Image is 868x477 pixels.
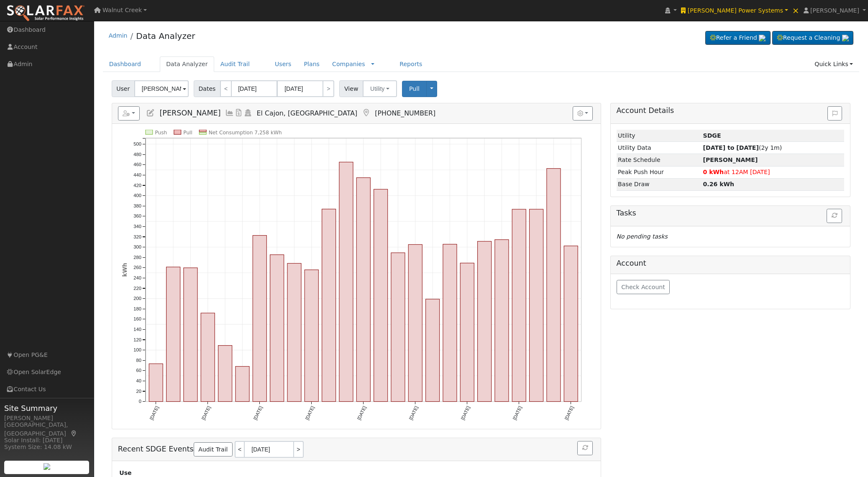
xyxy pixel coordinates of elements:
[133,306,141,311] text: 180
[305,270,318,402] rect: onclick=""
[133,224,141,229] text: 340
[136,368,141,373] text: 60
[827,209,842,223] button: Refresh
[183,130,192,136] text: Pull
[109,32,128,39] a: Admin
[703,169,724,175] strong: 0 kWh
[134,80,189,97] input: Select a User
[253,405,264,421] text: [DATE]
[133,275,141,280] text: 240
[149,364,163,402] rect: onclick=""
[149,405,159,421] text: [DATE]
[617,233,668,240] i: No pending tasks
[530,209,543,402] rect: onclick=""
[564,246,578,402] rect: onclick=""
[478,241,492,402] rect: onclick=""
[443,244,457,402] rect: onclick=""
[133,296,141,301] text: 200
[617,130,702,142] td: Utility
[621,284,665,290] span: Check Account
[363,80,397,97] button: Utility
[512,209,526,402] rect: onclick=""
[617,280,670,294] button: Check Account
[136,358,141,363] text: 80
[460,263,474,402] rect: onclick=""
[298,56,326,72] a: Plans
[305,405,315,421] text: [DATE]
[408,405,419,421] text: [DATE]
[133,348,141,353] text: 100
[759,35,766,41] img: retrieve
[705,31,771,45] a: Refer a Friend
[322,209,336,402] rect: onclick=""
[136,389,141,394] text: 20
[133,214,141,219] text: 360
[118,441,595,458] h5: Recent SDGE Events
[225,109,234,117] a: Multi-Series Graph
[703,144,782,151] span: (2y 1m)
[133,286,141,291] text: 220
[103,56,148,72] a: Dashboard
[294,441,303,458] a: >
[409,85,420,92] span: Pull
[577,441,593,455] button: Refresh
[703,144,759,151] strong: [DATE] to [DATE]
[133,255,141,260] text: 280
[792,5,799,15] span: ×
[617,106,845,115] h5: Account Details
[426,299,440,402] rect: onclick=""
[220,80,232,97] a: <
[703,181,735,187] strong: 0.26 kWh
[44,463,50,470] img: retrieve
[617,154,702,166] td: Rate Schedule
[236,367,249,402] rect: onclick=""
[257,109,358,117] span: El Cajon, [GEOGRAPHIC_DATA]
[253,236,266,402] rect: onclick=""
[243,109,253,117] a: Login As (last 08/21/2025 10:17:49 AM)
[408,245,422,402] rect: onclick=""
[214,56,256,72] a: Audit Trail
[547,169,561,402] rect: onclick=""
[842,35,849,41] img: retrieve
[269,56,298,72] a: Users
[160,56,214,72] a: Data Analyzer
[4,403,90,414] span: Site Summary
[133,162,141,167] text: 460
[133,203,141,208] text: 380
[361,109,371,117] a: Map
[146,109,155,117] a: Edit User (35863)
[4,421,90,438] div: [GEOGRAPHIC_DATA], [GEOGRAPHIC_DATA]
[133,317,141,322] text: 160
[4,436,90,445] div: Solar Install: [DATE]
[703,132,721,139] strong: ID: 8515, authorized: 08/21/25
[155,130,167,136] text: Push
[234,109,243,117] a: Bills
[375,109,435,117] span: [PHONE_NUMBER]
[617,166,702,178] td: Peak Push Hour
[402,81,427,97] button: Pull
[356,178,370,402] rect: onclick=""
[133,337,141,342] text: 120
[810,7,859,14] span: [PERSON_NAME]
[460,405,471,421] text: [DATE]
[332,61,365,67] a: Companies
[201,313,215,402] rect: onclick=""
[4,414,90,423] div: [PERSON_NAME]
[133,152,141,157] text: 480
[702,166,844,178] td: at 12AM [DATE]
[133,327,141,332] text: 140
[617,142,702,154] td: Utility Data
[133,234,141,239] text: 320
[136,31,195,41] a: Data Analyzer
[138,399,141,404] text: 0
[339,162,353,402] rect: onclick=""
[166,267,180,402] rect: onclick=""
[194,80,220,97] span: Dates
[287,264,301,402] rect: onclick=""
[159,109,220,117] span: [PERSON_NAME]
[374,190,388,402] rect: onclick=""
[133,183,141,188] text: 420
[703,156,758,163] strong: [PERSON_NAME]
[133,141,141,146] text: 500
[133,265,141,270] text: 260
